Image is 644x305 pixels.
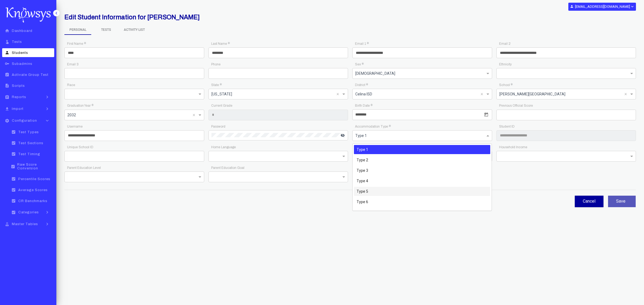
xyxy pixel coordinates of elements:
app-required-indication: Race [67,83,75,87]
i: description [4,83,10,88]
span: Dashboard [12,29,32,33]
span: Clear all [193,112,197,118]
app-required-indication: Sex [355,62,364,66]
i: check_box [10,130,17,134]
span: Subadmins [12,62,32,66]
span: Type 6 [357,200,368,204]
i: expand_more [630,4,634,9]
span: Average Scores [18,188,48,192]
input: Password [211,133,341,137]
ng-dropdown-panel: Options list [352,143,492,211]
app-required-indication: Household Income [499,145,527,149]
app-required-indication: Parent Education Level [67,166,101,170]
i: person [570,5,574,8]
i: keyboard_arrow_left [54,10,59,16]
i: assignment_turned_in [4,72,10,77]
span: Percentile Scores [18,177,50,181]
span: Activity List [121,25,148,34]
i: check_box [10,177,17,181]
app-required-indication: Home Language [211,145,236,149]
span: CR Benchmarks [18,199,47,203]
app-required-indication: First Name [67,42,86,46]
span: Import [12,107,24,111]
i: keyboard_arrow_right [43,106,51,111]
i: keyboard_arrow_right [43,210,51,215]
app-required-indication: Parent Education Goal [211,166,244,170]
span: Test Sections [18,141,43,145]
span: Type 5 [357,189,368,194]
app-required-indication: Graduation Year [67,104,93,107]
app-required-indication: Ethnicity [499,62,512,66]
button: Cancel [575,196,603,207]
span: Personal [64,25,91,35]
i: check_box [10,210,17,215]
span: Master Tables [12,222,38,226]
span: Raw Score Conversion [17,163,53,170]
span: Test Types [18,130,39,134]
i: keyboard_arrow_right [43,94,51,100]
i: person [4,50,10,55]
span: Type 4 [357,179,368,183]
i: keyboard_arrow_right [43,221,51,227]
i: keyboard_arrow_down [43,118,51,123]
span: Clear all [624,91,629,97]
span: Activate Group Test [12,73,49,77]
app-required-indication: School [499,83,513,87]
span: Students [12,51,28,55]
i: touch_app [4,39,10,44]
app-required-indication: District [355,83,368,87]
span: Type 2 [357,158,368,162]
span: Tests [12,40,22,44]
span: Clear all [481,91,485,97]
i: approval [4,222,10,226]
app-required-indication: Birth Date [355,104,372,107]
i: key [4,61,10,66]
span: Clear all [336,91,341,97]
i: check_box [10,188,17,192]
span: Test Timing [18,152,40,156]
span: Configuration [12,119,37,122]
h2: Edit Student Information for [PERSON_NAME] [64,13,443,21]
i: assignment [4,95,10,99]
span: Type 1 [357,147,368,152]
app-required-indication: Phone [211,62,221,66]
app-required-indication: Unique School ID [67,145,93,149]
i: home [4,28,10,33]
app-required-indication: Accommodation Type [355,125,391,128]
app-required-indication: Username [67,125,83,128]
span: Type 3 [357,168,368,173]
app-required-indication: Email 3 [67,62,79,66]
span: Tests [93,25,119,34]
app-required-indication: Current Grade [211,104,232,107]
app-required-indication: State [211,83,222,87]
app-required-indication: Previous Official Score [499,104,533,107]
b: [EMAIL_ADDRESS][DOMAIN_NAME] [575,5,630,9]
span: Reports [12,95,26,99]
i: visibility_off [341,133,345,137]
app-required-indication: Email 2 [499,42,511,46]
span: Categories [18,210,39,214]
app-required-indication: Password [211,125,225,128]
app-required-indication: Email 1 [355,42,369,46]
i: settings [4,118,10,123]
i: check_box [10,199,17,203]
button: Open calendar [483,111,489,118]
i: check_box [10,164,16,169]
span: Scripts [12,84,25,88]
app-required-indication: Student ID [499,125,515,128]
i: check_box [10,141,17,145]
i: check_box [10,152,17,156]
i: file_download [4,107,10,111]
app-required-indication: Last Name [211,42,230,46]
